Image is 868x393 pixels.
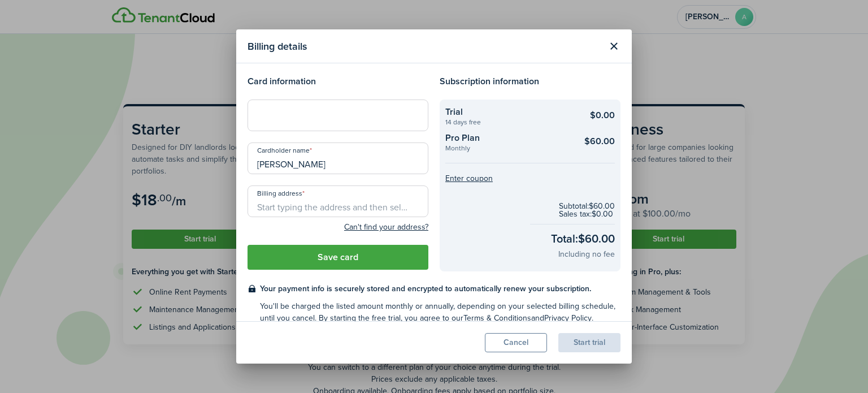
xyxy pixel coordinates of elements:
checkout-summary-item-description: 14 days free [445,119,572,126]
button: Save card [248,245,428,270]
checkout-summary-item-title: Pro Plan [445,131,572,145]
button: Cancel [485,333,547,352]
input: Start typing the address and then select from the dropdown [248,185,428,217]
checkout-terms-secondary: You'll be charged the listed amount monthly or annually, depending on your selected billing sched... [260,300,620,324]
checkout-summary-item-title: Trial [445,105,572,119]
modal-title: Billing details [248,35,601,57]
checkout-subtotal-item: Sales tax: $0.00 [559,210,615,218]
a: Terms & Conditions [463,312,531,324]
h4: Subscription information [440,75,620,88]
checkout-summary-item-description: Monthly [445,145,572,152]
checkout-summary-item-main-price: $60.00 [584,135,615,148]
a: Privacy Policy [544,312,592,324]
button: Can't find your address? [344,222,428,233]
checkout-total-main: Total: $60.00 [551,230,615,247]
checkout-terms-main: Your payment info is securely stored and encrypted to automatically renew your subscription. [260,283,620,295]
checkout-total-secondary: Including no fee [558,248,615,260]
button: Close modal [604,37,623,56]
checkout-summary-item-main-price: $0.00 [590,109,615,122]
checkout-subtotal-item: Subtotal: $60.00 [559,202,615,210]
button: Enter coupon [445,175,493,183]
h4: Card information [248,75,428,88]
